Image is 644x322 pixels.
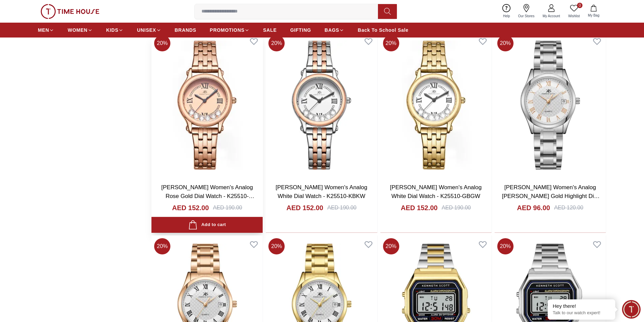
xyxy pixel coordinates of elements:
a: [PERSON_NAME] Women's Analog White Dial Watch - K25510-GBGW [390,184,481,199]
img: Kenneth Scott Women's Analog White Dial Watch - K25510-KBKW [266,32,377,178]
span: WOMEN [68,27,88,33]
span: 20 % [268,238,285,254]
span: 20 % [383,238,399,254]
span: GIFTING [290,27,311,33]
img: ... [41,4,99,19]
span: My Bag [585,13,602,18]
a: BAGS [325,24,344,36]
span: Our Stores [516,14,537,19]
span: 20 % [268,35,285,51]
img: Kenneth Scott Women's Analog Rose Gold Dial Watch - K25510-RBKK [151,32,263,178]
span: BAGS [325,27,339,33]
span: 0 [577,3,582,8]
img: Kenneth Scott Women's Analog White Dial Watch - K25510-GBGW [380,32,492,178]
span: Wishlist [566,14,582,19]
div: Hey there! [553,303,610,309]
button: My Bag [584,3,603,19]
button: Add to cart [151,217,263,233]
span: 20 % [497,35,514,51]
span: SALE [263,27,277,33]
span: Back To School Sale [358,27,408,33]
a: WOMEN [68,24,93,36]
span: 20 % [154,35,170,51]
div: AED 190.00 [442,204,471,212]
a: BRANDS [175,24,196,36]
span: Help [500,14,513,19]
a: PROMOTIONS [210,24,250,36]
a: Help [499,3,514,20]
h4: AED 96.00 [517,203,550,213]
a: 0Wishlist [564,3,584,20]
a: Our Stores [514,3,539,20]
a: UNISEX [137,24,161,36]
a: [PERSON_NAME] Women's Analog [PERSON_NAME] Gold Highlight Dial Watch - K25504-SBSWK [502,184,600,208]
a: KIDS [106,24,123,36]
div: Chat Widget [622,300,641,319]
h4: AED 152.00 [401,203,438,213]
span: BRANDS [175,27,196,33]
span: KIDS [106,27,118,33]
span: UNISEX [137,27,156,33]
span: 20 % [154,238,170,254]
span: 20 % [383,35,399,51]
h4: AED 152.00 [286,203,323,213]
span: PROMOTIONS [210,27,245,33]
h4: AED 152.00 [172,203,209,213]
span: My Account [540,14,563,19]
img: Kenneth Scott Women's Analog White Rose Gold Highlight Dial Watch - K25504-SBSWK [495,32,606,178]
div: Add to cart [188,220,226,229]
a: MEN [38,24,54,36]
div: AED 120.00 [554,204,583,212]
p: Talk to our watch expert! [553,310,610,316]
div: AED 190.00 [327,204,356,212]
a: GIFTING [290,24,311,36]
a: [PERSON_NAME] Women's Analog Rose Gold Dial Watch - K25510-RBKK [161,184,255,208]
span: MEN [38,27,49,33]
a: SALE [263,24,277,36]
a: [PERSON_NAME] Women's Analog White Dial Watch - K25510-KBKW [276,184,367,199]
div: AED 190.00 [213,204,242,212]
span: 20 % [497,238,514,254]
a: Back To School Sale [358,24,408,36]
